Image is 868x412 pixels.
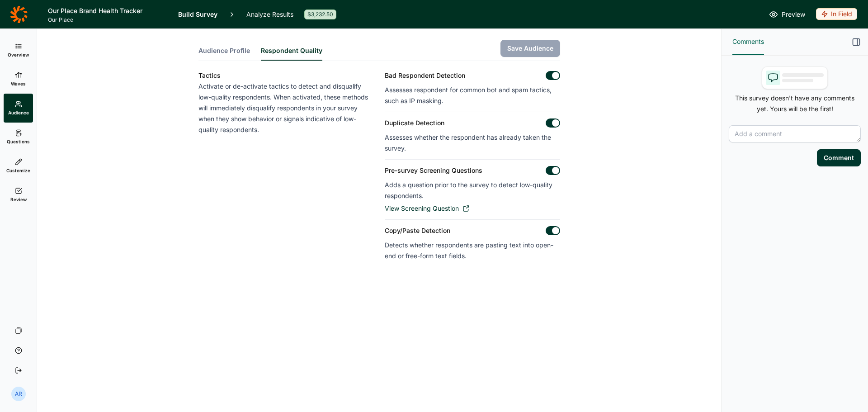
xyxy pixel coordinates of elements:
[8,109,29,116] span: Audience
[4,65,33,94] a: Waves
[385,85,560,106] p: Assesses respondent for common bot and spam tactics, such as IP masking.
[816,8,857,21] button: In Field
[385,203,470,214] button: View Screening Question
[11,387,26,401] div: AR
[10,196,27,203] span: Review
[385,165,482,176] span: Pre-survey Screening Questions
[6,167,30,174] span: Customize
[4,94,33,123] a: Audience
[782,9,805,20] span: Preview
[729,93,861,114] p: This survey doesn't have any comments yet. Yours will be the first!
[198,71,221,79] span: Tactics
[4,36,33,65] a: Overview
[500,40,560,57] button: Save Audience
[48,16,167,24] span: Our Place
[198,46,250,55] span: Audience Profile
[4,152,33,180] a: Customize
[385,132,560,154] p: Assesses whether the respondent has already taken the survey.
[7,138,30,145] span: Questions
[385,118,444,128] span: Duplicate Detection
[261,46,322,61] button: Respondent Quality
[817,149,861,166] button: Comment
[385,70,465,81] span: Bad Respondent Detection
[385,180,560,201] p: Adds a question prior to the survey to detect low-quality respondents.
[769,9,805,20] a: Preview
[816,8,857,20] div: In Field
[8,52,29,58] span: Overview
[11,81,26,87] span: Waves
[732,36,764,47] span: Comments
[4,180,33,209] a: Review
[732,29,764,55] button: Comments
[4,123,33,152] a: Questions
[385,225,450,236] span: Copy/Paste Detection
[48,5,167,16] h1: Our Place Brand Health Tracker
[304,9,336,19] div: $3,232.50
[198,81,374,135] p: Activate or de-activate tactics to detect and disqualify low-quality respondents. When activated,...
[385,240,560,261] p: Detects whether respondents are pasting text into open-end or free-form text fields.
